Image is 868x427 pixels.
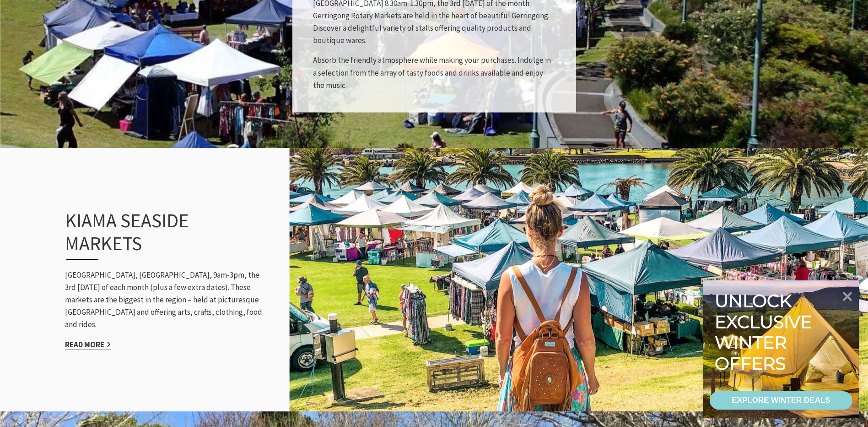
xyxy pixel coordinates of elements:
[732,391,830,410] div: EXPLORE WINTER DEALS
[715,290,816,374] div: Unlock exclusive winter offers
[65,269,266,331] p: [GEOGRAPHIC_DATA], [GEOGRAPHIC_DATA], 9am-3pm, the 3rd [DATE] of each month (plus a few extra dat...
[313,55,555,92] p: Absorb the friendly atmosphere while making your purchases. Indulge in a selection from the array...
[65,339,111,350] a: Read More
[289,147,868,413] img: Instagram@Life_on_the_open_road_au_Approved_Image_
[710,391,852,410] a: EXPLORE WINTER DEALS
[65,209,246,260] h3: Kiama Seaside Markets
